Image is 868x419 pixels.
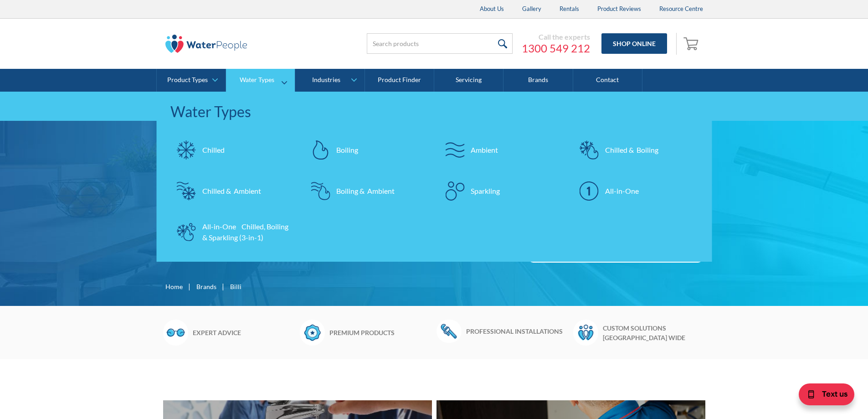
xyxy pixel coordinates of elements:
a: Product Types [157,69,226,92]
div: Water Types [240,76,274,84]
a: Chilled & Ambient [170,175,296,207]
img: Wrench [437,320,462,342]
div: Call the experts [522,32,590,41]
div: Boiling & Ambient [336,186,395,197]
a: Water Types [226,69,295,92]
div: | [221,281,226,292]
h6: Expert advice [193,328,295,337]
img: shopping cart [683,36,701,51]
div: All-in-One [605,186,639,197]
a: Chilled [170,134,296,166]
img: Waterpeople Symbol [573,320,598,345]
div: Chilled & Ambient [202,186,261,197]
a: Brands [503,69,573,92]
a: Brands [196,282,216,291]
a: Ambient [439,134,564,166]
div: Chilled [202,145,225,155]
div: Chilled & Boiling [605,145,658,155]
a: Chilled & Boiling [573,134,699,166]
h6: Custom solutions [GEOGRAPHIC_DATA] wide [603,323,705,342]
a: All-in-One Chilled, Boiling & Sparkling (3-in-1) [170,216,296,248]
div: Sparkling [471,186,500,197]
img: Badge [300,320,325,345]
a: Shop Online [601,33,667,54]
div: Product Types [167,76,208,84]
a: Open empty cart [681,33,703,55]
div: All-in-One Chilled, Boiling & Sparkling (3-in-1) [202,221,291,243]
div: Ambient [471,145,498,155]
img: The Water People [165,35,247,53]
h6: Professional installations [466,326,569,336]
div: | [187,281,192,292]
a: Boiling & Ambient [304,175,430,207]
a: Sparkling [439,175,564,207]
a: Industries [295,69,364,92]
nav: Water Types [157,92,712,262]
a: 1300 549 212 [522,41,590,55]
img: Glasses [163,320,188,345]
a: All-in-One [573,175,699,207]
a: Boiling [304,134,430,166]
div: Water Types [170,101,699,123]
div: Billi [230,282,241,291]
div: Boiling [336,145,358,155]
a: Home [165,282,183,291]
iframe: podium webchat widget bubble [777,373,868,419]
input: Search products [367,33,513,54]
h6: Premium products [329,328,432,337]
div: Industries [312,76,340,84]
a: Servicing [434,69,503,92]
a: Product Finder [365,69,434,92]
a: Contact [573,69,642,92]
